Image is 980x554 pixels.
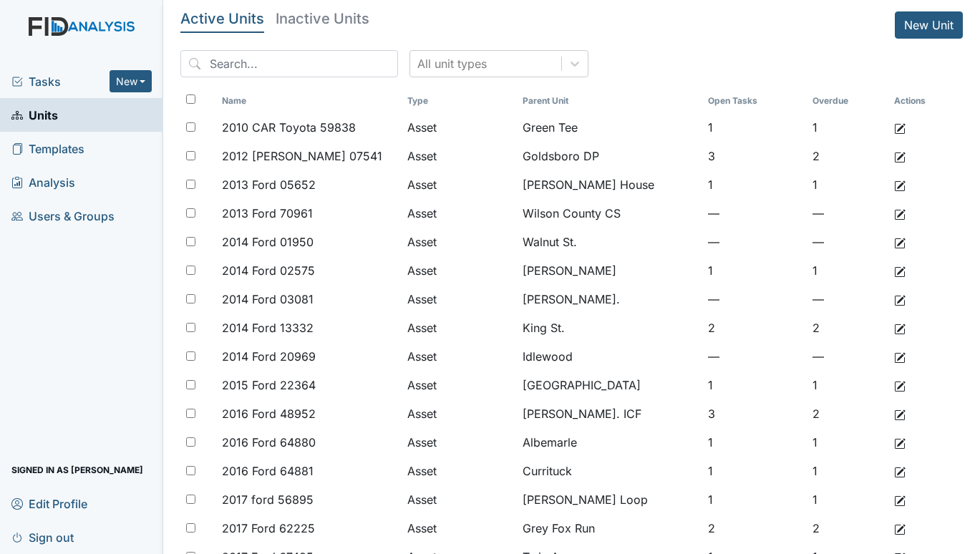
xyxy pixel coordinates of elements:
td: Goldsboro DP [517,142,702,170]
td: — [702,285,807,314]
td: Asset [402,314,517,342]
td: — [807,285,888,314]
td: 2 [807,314,888,342]
td: 1 [702,457,807,485]
td: 1 [702,256,807,285]
td: Albemarle [517,428,702,457]
td: 3 [702,399,807,428]
span: 2015 Ford 22364 [222,376,316,394]
td: 1 [807,113,888,142]
td: Green Tee [517,113,702,142]
span: Analysis [11,171,75,193]
td: Idlewood [517,342,702,371]
td: Asset [402,371,517,399]
th: Toggle SortBy [517,89,702,113]
span: 2013 Ford 05652 [222,176,316,193]
td: 1 [807,256,888,285]
td: — [702,228,807,256]
div: All unit types [417,55,487,72]
span: 2014 Ford 01950 [222,233,314,251]
td: 3 [702,142,807,170]
span: 2014 Ford 13332 [222,319,314,336]
span: 2010 CAR Toyota 59838 [222,119,356,136]
td: Asset [402,170,517,199]
td: Asset [402,228,517,256]
span: Units [11,104,58,126]
span: 2017 Ford 62225 [222,520,315,537]
span: 2017 ford 56895 [222,491,314,508]
span: Templates [11,137,84,160]
td: Asset [402,399,517,428]
span: 2014 Ford 03081 [222,291,314,308]
a: New Unit [895,11,963,39]
td: Asset [402,485,517,514]
span: 2016 Ford 48952 [222,405,316,422]
td: Walnut St. [517,228,702,256]
th: Actions [888,89,960,113]
td: [PERSON_NAME] Loop [517,485,702,514]
td: [GEOGRAPHIC_DATA] [517,371,702,399]
th: Toggle SortBy [216,89,402,113]
td: 1 [702,371,807,399]
a: Tasks [11,73,110,90]
td: Asset [402,142,517,170]
td: 1 [807,485,888,514]
td: Asset [402,457,517,485]
span: Sign out [11,526,74,548]
span: Users & Groups [11,205,115,227]
td: Asset [402,342,517,371]
td: Grey Fox Run [517,514,702,543]
td: 1 [702,428,807,457]
td: 1 [702,485,807,514]
span: 2016 Ford 64881 [222,462,314,480]
span: 2014 Ford 20969 [222,348,316,365]
td: 2 [807,142,888,170]
td: — [807,342,888,371]
td: 2 [807,399,888,428]
td: 1 [807,170,888,199]
td: [PERSON_NAME] [517,256,702,285]
span: 2014 Ford 02575 [222,262,315,279]
td: 2 [702,514,807,543]
th: Toggle SortBy [402,89,517,113]
button: New [110,70,152,92]
td: Asset [402,514,517,543]
td: 1 [807,371,888,399]
td: Wilson County CS [517,199,702,228]
span: Edit Profile [11,492,87,515]
td: — [807,199,888,228]
td: Asset [402,428,517,457]
td: 1 [702,170,807,199]
td: Asset [402,199,517,228]
h5: Inactive Units [276,11,369,26]
td: — [702,342,807,371]
td: 1 [702,113,807,142]
h5: Active Units [180,11,264,26]
span: Signed in as [PERSON_NAME] [11,459,143,481]
td: Currituck [517,457,702,485]
td: Asset [402,256,517,285]
td: 2 [807,514,888,543]
td: — [702,199,807,228]
td: [PERSON_NAME] House [517,170,702,199]
td: Asset [402,285,517,314]
input: Toggle All Rows Selected [186,94,195,104]
span: 2016 Ford 64880 [222,434,316,451]
td: [PERSON_NAME]. [517,285,702,314]
td: King St. [517,314,702,342]
input: Search... [180,50,398,77]
span: 2013 Ford 70961 [222,205,313,222]
td: 1 [807,428,888,457]
span: 2012 [PERSON_NAME] 07541 [222,147,382,165]
th: Toggle SortBy [702,89,807,113]
th: Toggle SortBy [807,89,888,113]
td: Asset [402,113,517,142]
td: — [807,228,888,256]
td: 1 [807,457,888,485]
td: [PERSON_NAME]. ICF [517,399,702,428]
td: 2 [702,314,807,342]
